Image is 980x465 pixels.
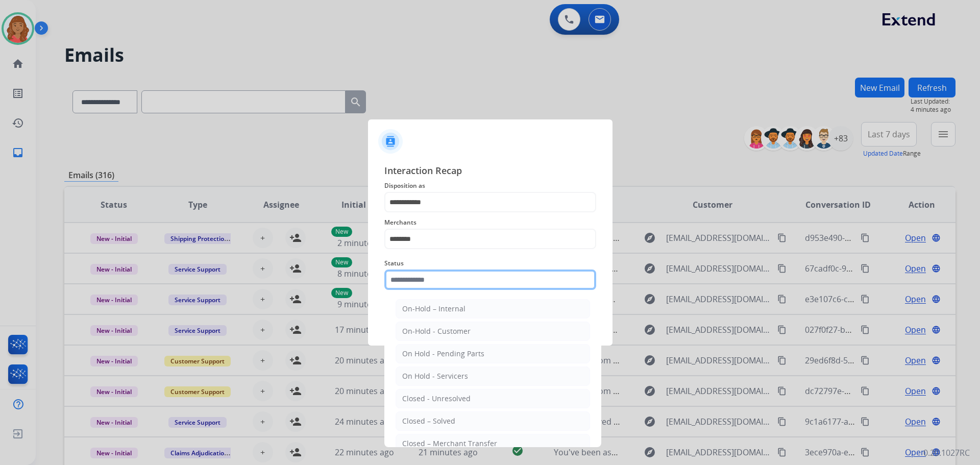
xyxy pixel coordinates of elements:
div: Closed – Merchant Transfer [402,438,497,449]
span: Disposition as [384,180,596,192]
div: On-Hold - Customer [402,326,471,336]
span: Merchants [384,216,596,229]
span: Interaction Recap [384,163,596,180]
p: 0.20.1027RC [923,447,970,459]
div: On Hold - Pending Parts [402,349,484,359]
div: On-Hold – Internal [402,304,465,314]
span: Status [384,257,596,270]
div: Closed – Solved [402,416,455,426]
div: Closed - Unresolved [402,394,471,404]
img: contactIcon [378,129,403,154]
div: On Hold - Servicers [402,371,468,381]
